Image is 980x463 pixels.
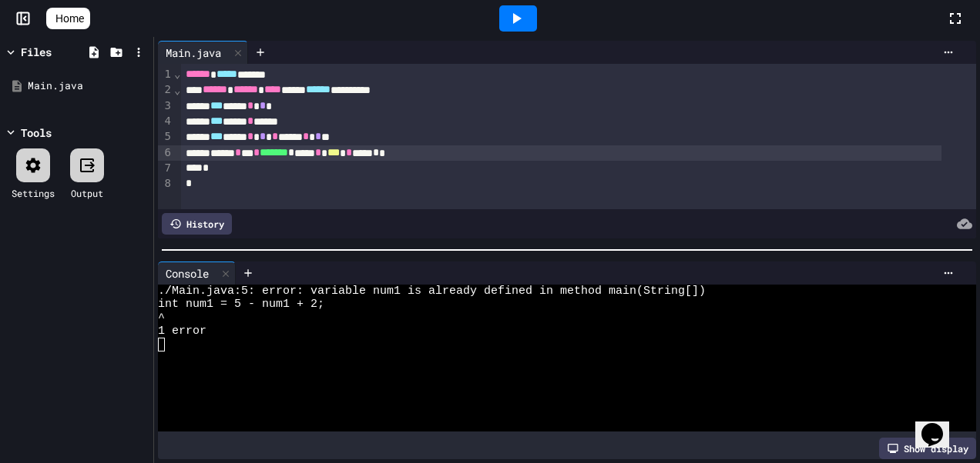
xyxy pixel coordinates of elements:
div: 5 [158,129,173,145]
div: Settings [12,186,55,200]
span: int num1 = 5 - num1 + 2; [158,298,324,311]
div: 6 [158,145,173,161]
div: 2 [158,82,173,98]
div: 8 [158,176,173,192]
div: Console [158,265,216,281]
div: Main.java [158,41,248,64]
div: History [162,213,232,235]
span: 1 error [158,325,206,338]
a: Home [46,8,90,29]
span: Home [55,11,84,26]
span: ^ [158,311,165,325]
div: Console [158,261,236,285]
span: ./Main.java:5: error: variable num1 is already defined in method main(String[]) [158,285,706,298]
div: 4 [158,114,173,129]
div: Files [21,44,52,60]
span: Fold line [173,84,181,96]
div: 7 [158,161,173,176]
iframe: chat widget [915,401,965,448]
div: 1 [158,67,173,82]
div: Output [71,186,103,200]
div: Main.java [158,45,229,61]
span: Fold line [173,68,181,80]
div: Show display [879,438,976,459]
div: Tools [21,125,52,141]
div: 3 [158,98,173,114]
div: Main.java [28,78,148,94]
